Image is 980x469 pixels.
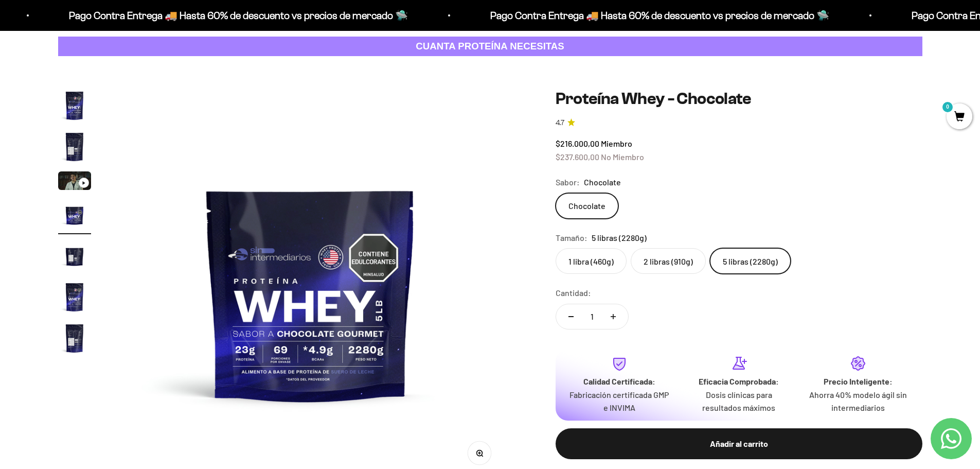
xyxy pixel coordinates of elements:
p: Pago Contra Entrega 🚚 Hasta 60% de descuento vs precios de mercado 🛸 [490,7,829,24]
button: Ir al artículo 5 [58,239,91,275]
span: 4.7 [556,117,564,129]
button: Ir al artículo 1 [58,89,91,125]
p: Pago Contra Entrega 🚚 Hasta 60% de descuento vs precios de mercado 🛸 [69,7,408,24]
a: CUANTA PROTEÍNA NECESITAS [58,37,922,57]
img: Proteína Whey - Chocolate [58,198,91,231]
button: Ir al artículo 2 [58,130,91,166]
span: Miembro [601,138,632,148]
span: Chocolate [584,176,621,189]
mark: 0 [941,101,954,113]
button: Ir al artículo 6 [58,281,91,317]
button: Reducir cantidad [556,304,586,329]
span: $237.600,00 [556,152,599,162]
a: 4.74.7 de 5.0 estrellas [556,117,922,129]
img: Proteína Whey - Chocolate [58,130,91,163]
p: Dosis clínicas para resultados máximos [687,388,790,414]
strong: Eficacia Comprobada: [699,376,779,386]
label: Cantidad: [556,286,591,300]
button: Añadir al carrito [556,428,922,459]
img: Proteína Whey - Chocolate [58,281,91,314]
button: Ir al artículo 4 [58,198,91,234]
img: Proteína Whey - Chocolate [58,239,91,272]
button: Aumentar cantidad [598,304,628,329]
h1: Proteína Whey - Chocolate [556,89,922,109]
strong: Calidad Certificada: [583,376,655,386]
button: Ir al artículo 3 [58,171,91,193]
span: No Miembro [601,152,644,162]
p: Fabricación certificada GMP e INVIMA [568,388,671,414]
legend: Tamaño: [556,231,587,245]
img: Proteína Whey - Chocolate [58,89,91,122]
strong: Precio Inteligente: [824,376,893,386]
a: 0 [947,112,972,123]
div: Añadir al carrito [576,437,902,450]
strong: CUANTA PROTEÍNA NECESITAS [416,41,564,51]
span: $216.000,00 [556,138,599,148]
img: Proteína Whey - Chocolate [58,322,91,355]
span: 5 libras (2280g) [592,231,647,245]
p: Ahorra 40% modelo ágil sin intermediarios [807,388,910,414]
legend: Sabor: [556,176,580,189]
button: Ir al artículo 7 [58,322,91,358]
